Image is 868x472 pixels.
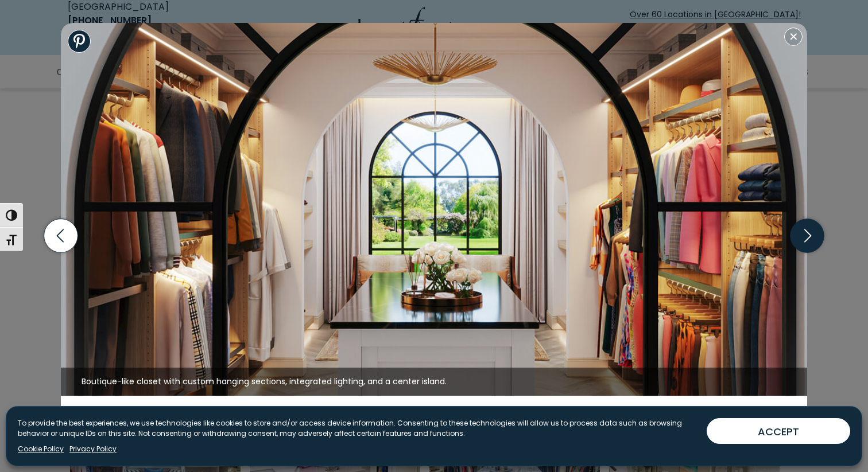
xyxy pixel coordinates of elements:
[18,418,697,439] p: To provide the best experiences, we use technologies like cookies to store and/or access device i...
[61,368,807,396] figcaption: Boutique-like closet with custom hanging sections, integrated lighting, and a center island.
[68,30,91,53] a: Share to Pinterest
[69,444,117,454] a: Privacy Policy
[18,444,64,454] a: Cookie Policy
[784,28,803,46] button: Close modal
[61,23,807,396] img: Spacious custom walk-in closet with abundant wardrobe space, center island storage
[707,418,850,444] button: ACCEPT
